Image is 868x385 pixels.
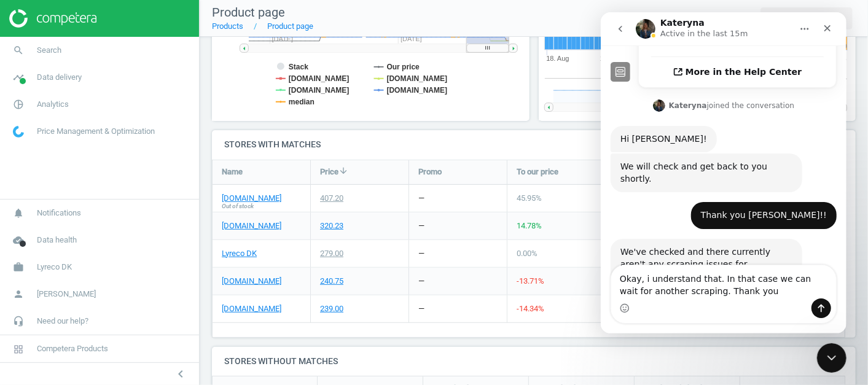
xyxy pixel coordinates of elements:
span: Promo [418,166,442,177]
i: person [7,282,30,306]
h4: Stores with matches [212,130,856,159]
span: [PERSON_NAME] [37,289,96,300]
h4: Stores without matches [212,347,856,376]
span: Data delivery [37,72,82,83]
div: We've checked and there currently aren't any scraping issues for [DOMAIN_NAME], data was collecte... [20,234,192,306]
button: extensionProduct details [760,7,853,29]
div: — [418,303,424,314]
div: 279.00 [320,248,343,259]
span: Price Management & Optimization [37,126,155,137]
span: 0.00 % [517,249,538,258]
tspan: 1. Sep [600,55,620,63]
a: Products [212,21,243,31]
button: Send a message… [211,286,230,306]
span: Competera Products [37,343,108,354]
i: chevron_left [173,367,188,381]
tspan: Our price [387,63,420,71]
div: — [418,276,424,287]
div: Kateryna says… [10,227,236,341]
span: -14.34 % [517,304,544,313]
span: Product page [212,5,285,20]
tspan: 15. Sep [823,55,846,63]
span: Lyreco DK [37,262,72,273]
tspan: 18. Aug [546,55,569,63]
a: [DOMAIN_NAME] [222,276,281,287]
span: Need our help? [37,316,88,327]
div: 320.23 [320,220,343,231]
button: Emoji picker [19,291,29,301]
span: To our price [517,166,558,177]
iframe: Intercom live chat [817,343,846,373]
i: notifications [7,201,30,225]
span: 45.95 % [517,193,542,203]
tspan: median [289,98,315,106]
i: headset_mic [7,309,30,333]
i: work [7,255,30,279]
i: timeline [7,66,30,89]
div: 240.75 [320,276,343,287]
span: Name [222,166,243,177]
a: Product page [267,21,313,31]
span: Search [37,45,61,56]
tspan: [DOMAIN_NAME] [387,86,448,95]
i: cloud_done [7,228,30,252]
span: -13.71 % [517,276,544,286]
a: Lyreco DK [222,248,257,259]
i: arrow_downward [338,166,348,176]
span: Analytics [37,99,69,110]
text: 0 [843,42,847,50]
img: ajHJNr6hYgQAAAAASUVORK5CYII= [9,9,96,28]
div: — [418,220,424,231]
div: 407.20 [320,193,343,204]
span: Notifications [37,208,81,219]
span: Data health [37,235,77,246]
a: [DOMAIN_NAME] [222,303,281,314]
tspan: [DOMAIN_NAME] [289,86,350,95]
button: chevron_left [165,366,196,382]
a: [DOMAIN_NAME] [222,220,281,231]
span: Price [320,166,338,177]
tspan: Stack [289,63,308,71]
div: — [418,193,424,204]
img: wGWNvw8QSZomAAAAABJRU5ErkJggg== [13,126,24,138]
div: — [418,248,424,259]
div: 239.00 [320,303,343,314]
tspan: [DOMAIN_NAME] [289,74,350,83]
span: 14.78 % [517,221,542,230]
span: Out of stock [222,202,254,211]
i: pie_chart_outlined [7,93,30,116]
i: search [7,39,30,62]
div: We've checked and there currently aren't any scraping issues for [DOMAIN_NAME], data was collecte... [10,227,201,314]
a: [DOMAIN_NAME] [222,193,281,204]
tspan: [DOMAIN_NAME] [387,74,448,83]
textarea: Message… [10,253,235,286]
iframe: Intercom live chat [601,12,846,333]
